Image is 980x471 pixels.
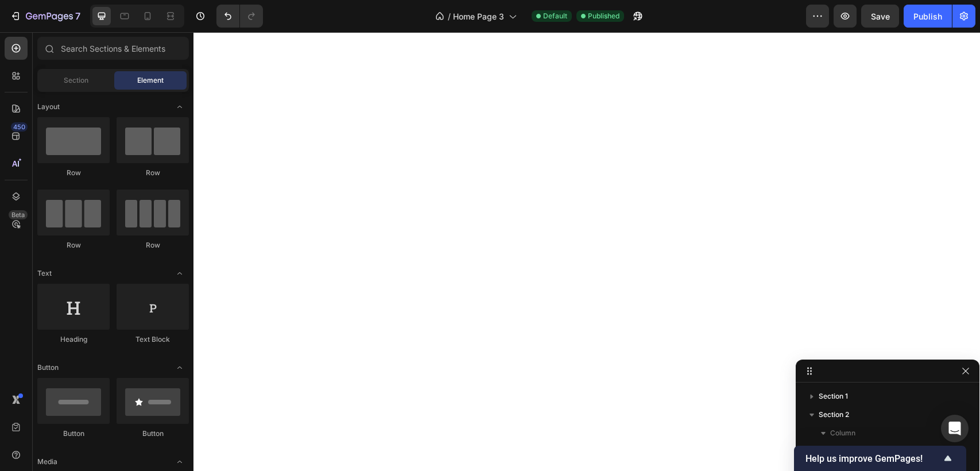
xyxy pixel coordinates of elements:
[588,11,619,21] span: Published
[805,451,955,465] button: Show survey - Help us improve GemPages!
[216,5,263,28] div: Undo/Redo
[805,453,941,464] span: Help us improve GemPages!
[117,428,189,439] div: Button
[871,11,890,21] span: Save
[448,10,451,22] span: /
[819,391,848,402] span: Section 1
[117,334,189,345] div: Text Block
[37,37,189,60] input: Search Sections & Elements
[37,268,52,279] span: Text
[171,98,189,116] span: Toggle open
[913,10,942,22] div: Publish
[64,75,88,86] span: Section
[830,427,855,439] span: Column
[117,168,189,178] div: Row
[171,358,189,377] span: Toggle open
[37,102,60,112] span: Layout
[543,11,567,21] span: Default
[941,415,969,442] div: Open Intercom Messenger
[37,240,110,250] div: Row
[137,75,164,86] span: Element
[37,168,110,178] div: Row
[37,457,57,467] span: Media
[117,240,189,250] div: Row
[5,5,86,28] button: 7
[819,409,849,420] span: Section 2
[37,334,110,345] div: Heading
[75,9,80,23] p: 7
[861,5,899,28] button: Save
[193,32,980,471] iframe: Design area
[171,264,189,283] span: Toggle open
[904,5,952,28] button: Publish
[453,10,504,22] span: Home Page 3
[11,122,28,132] div: 450
[37,428,110,439] div: Button
[171,453,189,471] span: Toggle open
[37,362,59,373] span: Button
[9,210,28,219] div: Beta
